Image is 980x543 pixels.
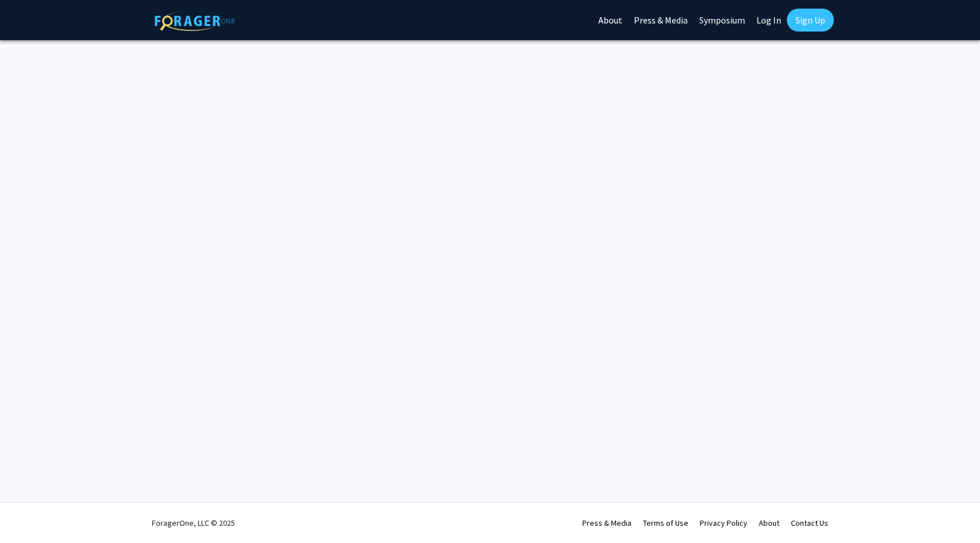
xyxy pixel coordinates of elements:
a: Press & Media [582,518,632,528]
a: About [759,518,779,528]
a: Contact Us [791,518,828,528]
img: ForagerOne Logo [155,11,235,31]
a: Sign Up [787,9,834,32]
a: Privacy Policy [700,518,747,528]
div: ForagerOne, LLC © 2025 [152,503,235,543]
a: Terms of Use [643,518,688,528]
